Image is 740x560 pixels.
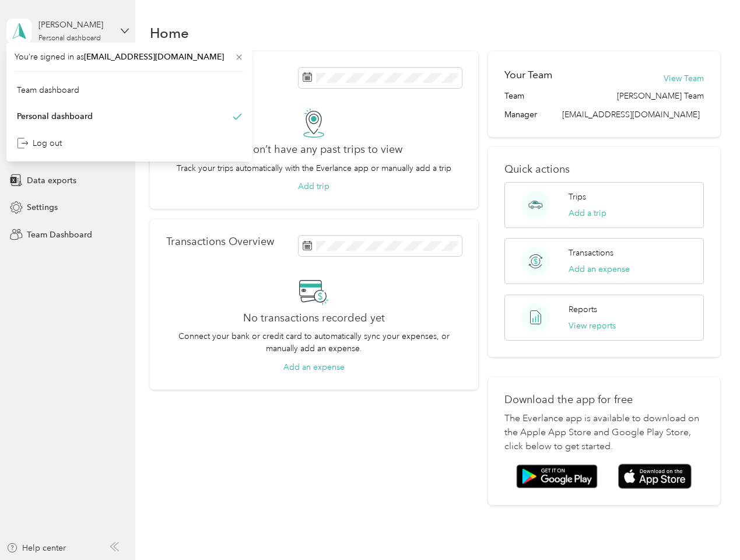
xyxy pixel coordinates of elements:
[504,412,703,454] p: The Everlance app is available to download on the Apple App Store and Google Play Store, click be...
[38,35,101,42] div: Personal dashboard
[38,19,111,31] div: [PERSON_NAME]
[243,312,385,324] h2: No transactions recorded yet
[84,52,224,62] span: [EMAIL_ADDRESS][DOMAIN_NAME]
[569,263,630,275] button: Add an expense
[15,51,244,63] span: You’re signed in as
[27,201,58,213] span: Settings
[283,361,345,373] button: Add an expense
[6,542,66,554] button: Help center
[298,180,329,192] button: Add trip
[569,207,606,219] button: Add a trip
[27,174,76,187] span: Data exports
[177,162,451,174] p: Track your trips automatically with the Everlance app or manually add a trip
[504,394,703,406] p: Download the app for free
[562,110,700,120] span: [EMAIL_ADDRESS][DOMAIN_NAME]
[166,330,462,355] p: Connect your bank or credit card to automatically sync your expenses, or manually add an expense.
[569,320,616,332] button: View reports
[504,163,703,176] p: Quick actions
[17,110,93,123] div: Personal dashboard
[516,464,598,489] img: Google play
[150,27,189,39] h1: Home
[27,229,92,241] span: Team Dashboard
[504,90,524,102] span: Team
[569,247,613,259] p: Transactions
[675,495,740,560] iframe: Everlance-gr Chat Button Frame
[226,143,402,156] h2: You don’t have any past trips to view
[617,90,704,102] span: [PERSON_NAME] Team
[17,84,79,96] div: Team dashboard
[504,68,552,82] h2: Your Team
[504,108,537,121] span: Manager
[569,191,586,203] p: Trips
[664,72,704,85] button: View Team
[17,137,62,149] div: Log out
[166,236,274,248] p: Transactions Overview
[618,464,692,489] img: App store
[569,303,597,316] p: Reports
